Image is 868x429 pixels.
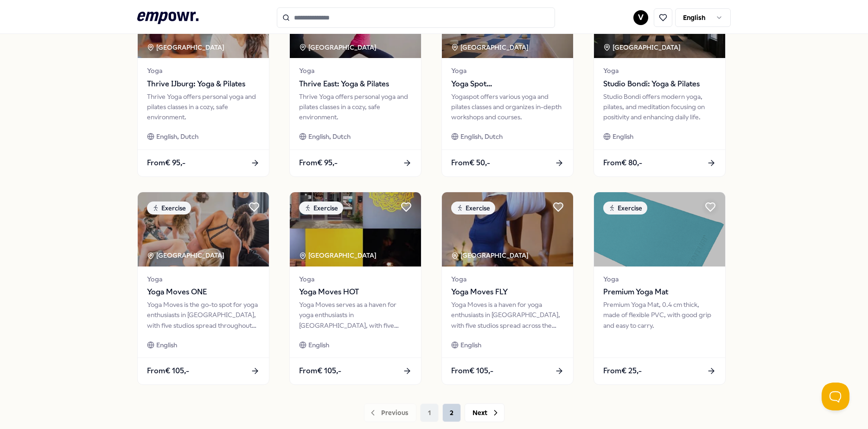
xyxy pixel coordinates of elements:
[147,42,226,52] div: [GEOGRAPHIC_DATA]
[822,383,849,410] iframe: Help Scout Beacon - Open
[138,192,269,266] img: package image
[147,201,191,214] div: Exercise
[147,274,260,284] span: Yoga
[451,365,493,377] span: From € 105,-
[603,299,716,331] div: Premium Yoga Mat, 0.4 cm thick, made of flexible PVC, with good grip and easy to carry.
[451,65,564,76] span: Yoga
[147,286,260,298] span: Yoga Moves ONE
[451,78,564,90] span: Yoga Spot [GEOGRAPHIC_DATA]: Yoga & Pilates
[460,131,503,142] span: English, Dutch
[147,250,226,260] div: [GEOGRAPHIC_DATA]
[299,299,412,331] div: Yoga Moves serves as a haven for yoga enthusiasts in [GEOGRAPHIC_DATA], with five studios dotted ...
[147,78,260,90] span: Thrive IJburg: Yoga & Pilates
[308,131,351,142] span: English, Dutch
[603,365,642,377] span: From € 25,-
[299,65,412,76] span: Yoga
[137,192,269,385] a: package imageExercise[GEOGRAPHIC_DATA] YogaYoga Moves ONEYoga Moves is the go-to spot for yoga en...
[289,192,421,385] a: package imageExercise[GEOGRAPHIC_DATA] YogaYoga Moves HOTYoga Moves serves as a haven for yoga en...
[442,192,573,266] img: package image
[299,201,343,214] div: Exercise
[603,201,647,214] div: Exercise
[594,192,726,385] a: package imageExerciseYogaPremium Yoga MatPremium Yoga Mat, 0.4 cm thick, made of flexible PVC, wi...
[299,91,412,123] div: Thrive Yoga offers personal yoga and pilates classes in a cozy, safe environment.
[613,131,633,142] span: English
[451,201,495,214] div: Exercise
[277,7,555,28] input: Search for products, categories or subcategories
[603,42,682,52] div: [GEOGRAPHIC_DATA]
[451,274,564,284] span: Yoga
[594,192,725,266] img: package image
[156,340,177,350] span: English
[633,10,648,25] button: V
[451,250,530,260] div: [GEOGRAPHIC_DATA]
[156,131,198,142] span: English, Dutch
[299,157,338,169] span: From € 95,-
[290,192,421,266] img: package image
[441,192,574,385] a: package imageExercise[GEOGRAPHIC_DATA] YogaYoga Moves FLYYoga Moves is a haven for yoga enthusias...
[299,274,412,284] span: Yoga
[147,91,260,123] div: Thrive Yoga offers personal yoga and pilates classes in a cozy, safe environment.
[603,274,716,284] span: Yoga
[465,403,504,422] button: Next
[299,365,341,377] span: From € 105,-
[451,157,490,169] span: From € 50,-
[147,299,260,331] div: Yoga Moves is the go-to spot for yoga enthusiasts in [GEOGRAPHIC_DATA], with five studios spread ...
[603,286,716,298] span: Premium Yoga Mat
[603,65,716,76] span: Yoga
[147,365,189,377] span: From € 105,-
[451,91,564,123] div: Yogaspot offers various yoga and pilates classes and organizes in-depth workshops and courses.
[603,91,716,123] div: Studio Bondi offers modern yoga, pilates, and meditation focusing on positivity and enhancing dai...
[308,340,329,350] span: English
[299,250,378,260] div: [GEOGRAPHIC_DATA]
[147,157,185,169] span: From € 95,-
[299,286,412,298] span: Yoga Moves HOT
[603,78,716,90] span: Studio Bondi: Yoga & Pilates
[299,42,378,52] div: [GEOGRAPHIC_DATA]
[451,299,564,331] div: Yoga Moves is a haven for yoga enthusiasts in [GEOGRAPHIC_DATA], with five studios spread across ...
[147,65,260,76] span: Yoga
[451,286,564,298] span: Yoga Moves FLY
[299,78,412,90] span: Thrive East: Yoga & Pilates
[442,403,461,422] button: 2
[603,157,642,169] span: From € 80,-
[460,340,481,350] span: English
[451,42,530,52] div: [GEOGRAPHIC_DATA]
